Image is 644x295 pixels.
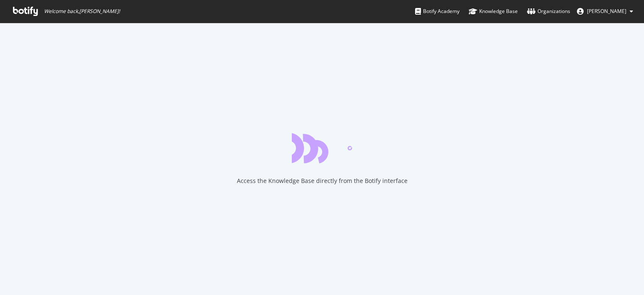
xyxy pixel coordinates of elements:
div: Access the Knowledge Base directly from the Botify interface [237,177,408,185]
div: Botify Academy [415,7,460,16]
div: animation [292,133,352,163]
button: [PERSON_NAME] [570,5,640,18]
div: Organizations [527,7,570,16]
div: Knowledge Base [469,7,518,16]
span: Welcome back, [PERSON_NAME] ! [44,8,120,15]
span: Kenneth Domingo [587,8,626,15]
